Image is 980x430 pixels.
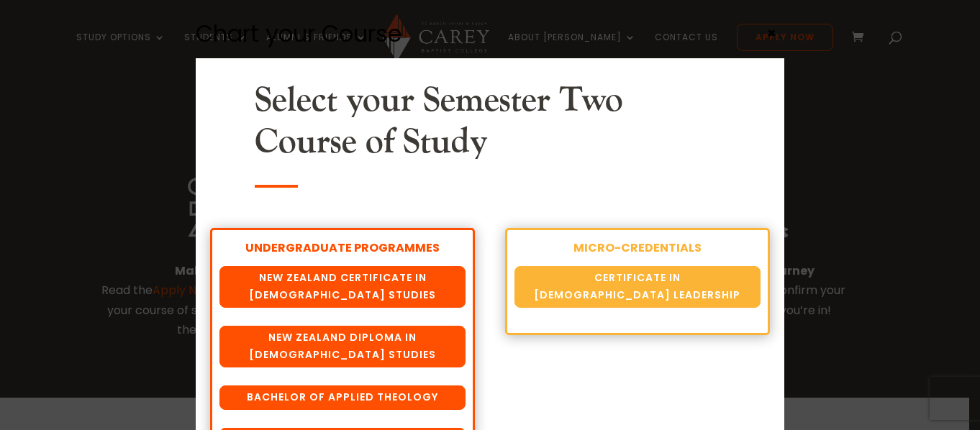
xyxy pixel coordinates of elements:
div: Chart your Course [196,21,784,47]
a: New Zealand Diploma in [DEMOGRAPHIC_DATA] Studies [219,326,465,367]
a: New Zealand Certificate in [DEMOGRAPHIC_DATA] Studies [219,266,465,308]
a: Certificate in [DEMOGRAPHIC_DATA] Leadership [514,266,760,308]
div: UNDERGRADUATE PROGRAMMES [219,239,465,257]
h2: Select your Semester Two Course of Study [255,80,725,170]
button: Close [765,26,779,39]
a: Bachelor of Applied Theology [219,385,465,410]
div: MICRO-CREDENTIALS [514,239,760,257]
